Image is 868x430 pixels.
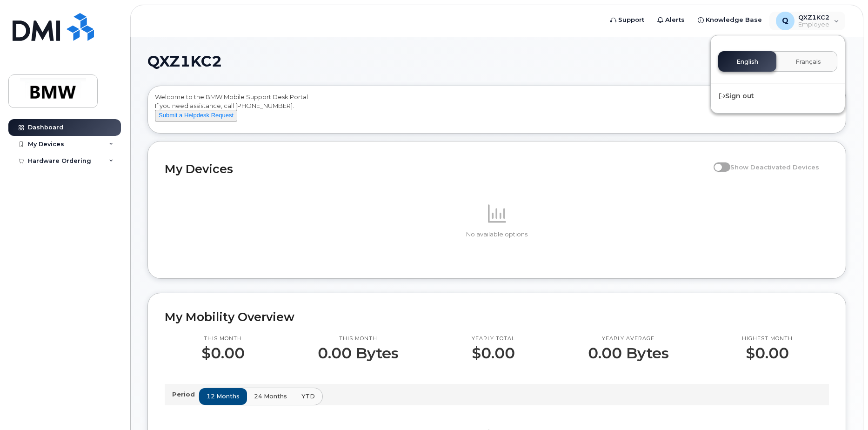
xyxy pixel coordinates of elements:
[301,392,315,401] span: YTD
[147,54,222,68] span: QXZ1KC2
[588,345,669,362] p: 0.00 Bytes
[155,111,237,119] a: Submit a Helpdesk Request
[742,335,793,343] p: Highest month
[711,87,845,105] div: Sign out
[165,310,829,324] h2: My Mobility Overview
[155,93,839,130] div: Welcome to the BMW Mobile Support Desk Portal If you need assistance, call [PHONE_NUMBER].
[172,390,199,399] p: Period
[742,345,793,362] p: $0.00
[165,230,829,239] p: No available options
[795,58,821,66] span: Français
[472,345,515,362] p: $0.00
[201,345,245,362] p: $0.00
[318,335,399,343] p: This month
[201,335,245,343] p: This month
[165,162,709,176] h2: My Devices
[472,335,515,343] p: Yearly total
[318,345,399,362] p: 0.00 Bytes
[730,163,819,171] span: Show Deactivated Devices
[155,110,237,121] button: Submit a Helpdesk Request
[254,392,287,401] span: 24 months
[714,158,721,166] input: Show Deactivated Devices
[828,390,861,423] iframe: Messenger Launcher
[588,335,669,343] p: Yearly average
